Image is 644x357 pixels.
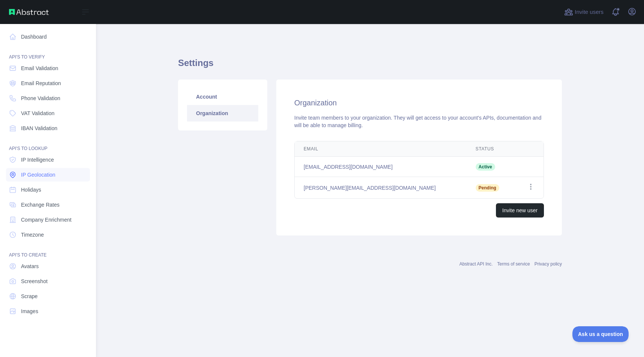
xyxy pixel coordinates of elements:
span: Screenshot [21,277,48,285]
span: Exchange Rates [21,201,60,208]
span: IP Intelligence [21,156,54,163]
a: Company Enrichment [6,213,90,226]
a: Timezone [6,228,90,241]
a: Email Reputation [6,76,90,90]
div: API'S TO LOOKUP [6,136,90,151]
div: API'S TO CREATE [6,243,90,258]
a: Abstract API Inc. [460,261,493,267]
a: Email Validation [6,61,90,75]
a: Terms of service [497,261,530,267]
th: Email [295,141,467,157]
a: IP Geolocation [6,168,90,181]
h1: Settings [178,57,562,75]
a: Organization [187,105,258,121]
span: IBAN Validation [21,124,57,132]
iframe: Toggle Customer Support [572,326,629,342]
span: Avatars [21,262,39,270]
span: Invite users [575,8,604,16]
span: Images [21,307,38,315]
a: Account [187,88,258,105]
a: IP Intelligence [6,153,90,166]
span: VAT Validation [21,109,54,117]
th: Status [467,141,515,157]
img: Abstract API [9,9,49,15]
a: Images [6,304,90,318]
a: Holidays [6,183,90,196]
span: Holidays [21,186,41,193]
span: IP Geolocation [21,171,55,178]
a: Screenshot [6,274,90,288]
div: Invite team members to your organization. They will get access to your account's APIs, documentat... [294,114,544,129]
a: Avatars [6,259,90,273]
span: Pending [476,184,499,192]
span: Scrape [21,292,37,300]
a: Exchange Rates [6,198,90,211]
a: Scrape [6,289,90,303]
span: Active [476,163,495,171]
a: Phone Validation [6,91,90,105]
td: [PERSON_NAME][EMAIL_ADDRESS][DOMAIN_NAME] [295,177,467,199]
div: API'S TO VERIFY [6,45,90,60]
h2: Organization [294,97,544,108]
button: Invite users [563,6,605,18]
span: Email Validation [21,64,58,72]
a: Privacy policy [535,261,562,267]
span: Company Enrichment [21,216,72,223]
a: Dashboard [6,30,90,43]
td: [EMAIL_ADDRESS][DOMAIN_NAME] [295,157,467,177]
a: VAT Validation [6,106,90,120]
span: Timezone [21,231,44,238]
span: Email Reputation [21,79,61,87]
button: Invite new user [496,203,544,217]
a: IBAN Validation [6,121,90,135]
span: Phone Validation [21,94,60,102]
